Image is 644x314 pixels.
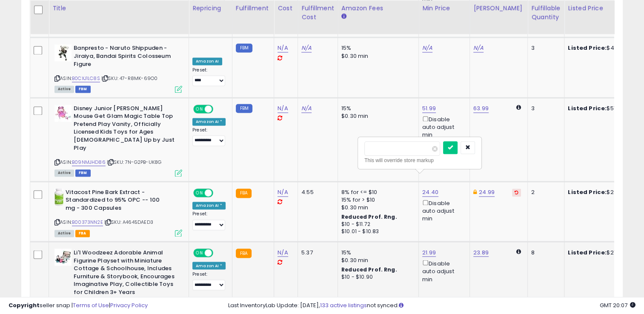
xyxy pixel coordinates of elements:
[568,248,607,256] b: Listed Price:
[228,302,635,310] div: Last InventoryLab Update: [DATE], not synced.
[568,44,607,52] b: Listed Price:
[600,301,635,309] span: 2025-10-6 20:07 GMT
[75,230,90,237] span: FBA
[212,249,226,257] span: OFF
[568,188,638,196] div: $24.40
[278,4,294,13] div: Cost
[72,75,100,82] a: B0CXJ1LC8S
[531,248,558,256] div: 8
[422,44,432,52] a: N/A
[341,44,412,52] div: 15%
[364,156,475,165] div: This will override store markup
[194,105,205,112] span: ON
[473,104,489,113] a: 63.99
[531,188,558,196] div: 2
[236,188,252,198] small: FBA
[341,204,412,211] div: $0.30 min
[107,159,161,166] span: | SKU: 7N-G2PB-UK8G
[568,104,607,112] b: Listed Price:
[74,248,177,298] b: Li'l Woodzeez Adorable Animal Figurine Playset with Miniature Cottage & Schoolhouse, Includes Fur...
[54,169,74,177] span: All listings currently available for purchase on Amazon
[479,188,495,197] a: 24.99
[54,248,72,265] img: 41LIN2kPBhL._SL40_.jpg
[101,75,157,82] span: | SKU: 47-R8MK-69O0
[531,105,558,112] div: 3
[341,52,412,60] div: $0.30 min
[341,256,412,264] div: $0.30 min
[301,4,334,22] div: Fulfillment Cost
[192,67,226,86] div: Preset:
[341,4,415,13] div: Amazon Fees
[192,118,226,126] div: Amazon AI *
[74,105,177,154] b: Disney Junior [PERSON_NAME] Mouse Get Glam Magic Table Top Pretend Play Vanity, Officially Licens...
[301,248,331,256] div: 5.37
[52,4,185,13] div: Title
[278,248,288,257] a: N/A
[74,44,177,70] b: Banpresto - Naruto Shippuden - Jiraiya, Bandai Spirits Colosseum Figure
[422,198,463,223] div: Disable auto adjust min
[54,105,72,122] img: 41i+Y0xrHFL._SL40_.jpg
[473,4,524,13] div: [PERSON_NAME]
[422,248,436,257] a: 21.99
[341,228,412,235] div: $10.01 - $10.83
[531,44,558,52] div: 3
[422,114,463,139] div: Disable auto adjust min
[531,4,561,22] div: Fulfillable Quantity
[54,230,74,237] span: All listings currently available for purchase on Amazon
[212,189,226,196] span: OFF
[54,44,72,61] img: 41mtedbV+zL._SL40_.jpg
[54,188,182,236] div: ASIN:
[341,213,397,220] b: Reduced Prof. Rng.
[341,105,412,112] div: 15%
[236,43,252,52] small: FBM
[192,211,226,230] div: Preset:
[278,188,288,197] a: N/A
[341,273,412,280] div: $10 - $10.90
[212,105,226,112] span: OFF
[568,248,638,256] div: $21.99
[278,104,288,113] a: N/A
[9,302,148,310] div: seller snap | |
[278,44,288,52] a: N/A
[422,188,438,197] a: 24.40
[194,189,205,196] span: ON
[192,262,226,269] div: Amazon AI *
[236,248,252,258] small: FBA
[54,44,182,91] div: ASIN:
[66,188,169,214] b: Vitacost Pine Bark Extract - Standardized to 95% OPC -- 100 mg - 300 Capsules
[73,301,109,309] a: Terms of Use
[341,221,412,228] div: $10 - $11.72
[341,188,412,196] div: 8% for <= $10
[72,159,106,166] a: B09NMJHD86
[568,105,638,112] div: $51.99
[194,249,205,257] span: ON
[341,13,346,20] small: Amazon Fees.
[341,196,412,204] div: 15% for > $10
[341,265,397,273] b: Reduced Prof. Rng.
[422,4,466,13] div: Min Price
[54,105,182,176] div: ASIN:
[72,219,103,226] a: B00373NN2E
[568,44,638,52] div: $43.75
[301,104,312,113] a: N/A
[568,4,641,13] div: Listed Price
[75,169,91,177] span: FBM
[192,127,226,146] div: Preset:
[192,57,222,65] div: Amazon AI
[422,104,436,113] a: 51.99
[236,104,252,113] small: FBM
[54,188,63,206] img: 416ESytnnEL._SL40_.jpg
[568,188,607,196] b: Listed Price:
[301,188,331,196] div: 4.55
[341,112,412,120] div: $0.30 min
[341,248,412,256] div: 15%
[236,4,270,13] div: Fulfillment
[54,86,74,93] span: All listings currently available for purchase on Amazon
[473,44,484,52] a: N/A
[9,301,40,309] strong: Copyright
[422,258,463,283] div: Disable auto adjust min
[192,271,226,290] div: Preset:
[473,248,489,257] a: 23.89
[192,202,226,209] div: Amazon AI *
[110,301,148,309] a: Privacy Policy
